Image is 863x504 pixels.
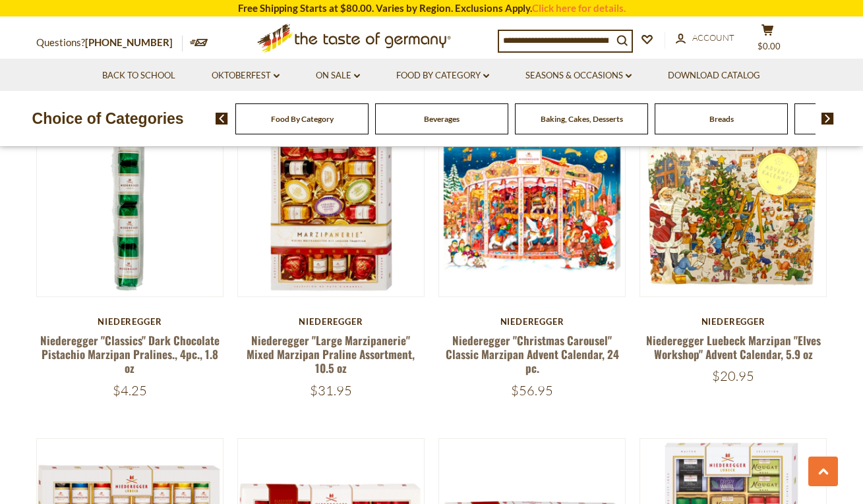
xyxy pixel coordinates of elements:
[238,110,425,296] img: Niederegger
[525,69,632,83] a: Seasons & Occasions
[646,332,821,362] a: Niederegger Luebeck Marzipan "Elves Workshop" Advent Calendar, 5.9 oz
[511,382,553,399] span: $56.95
[668,69,760,83] a: Download Catalog
[85,36,173,48] a: [PHONE_NUMBER]
[758,41,781,51] span: $0.00
[310,382,352,399] span: $31.95
[424,114,460,124] a: Beverages
[113,382,147,399] span: $4.25
[237,316,425,327] div: Niederegger
[748,24,788,57] button: $0.00
[271,114,334,124] a: Food By Category
[216,113,228,125] img: previous arrow
[438,316,626,327] div: Niederegger
[40,332,220,377] a: Niederegger "Classics" Dark Chocolate Pistachio Marzipan Pralines., 4pc., 1.8 oz
[36,316,224,327] div: Niederegger
[640,316,827,327] div: Niederegger
[316,69,360,83] a: On Sale
[36,34,183,51] p: Questions?
[692,32,734,43] span: Account
[446,332,619,377] a: Niederegger "Christmas Carousel" Classic Marzipan Advent Calendar, 24 pc.
[37,110,223,296] img: Niederegger
[396,69,489,83] a: Food By Category
[212,69,280,83] a: Oktoberfest
[439,110,626,296] img: Niederegger
[541,114,623,124] a: Baking, Cakes, Desserts
[532,2,626,14] a: Click here for details.
[640,110,827,296] img: Niederegger
[712,368,754,384] span: $20.95
[676,31,734,45] a: Account
[709,114,734,124] a: Breads
[102,69,175,83] a: Back to School
[247,332,415,377] a: Niederegger "Large Marzipanerie" Mixed Marzipan Praline Assortment, 10.5 oz
[821,113,834,125] img: next arrow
